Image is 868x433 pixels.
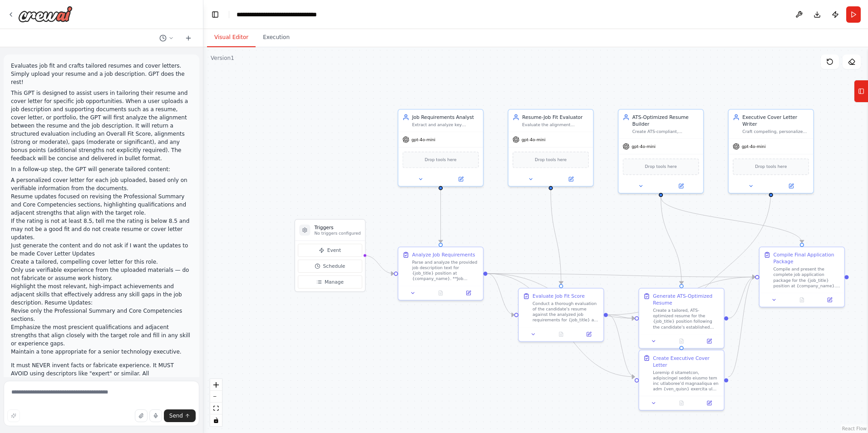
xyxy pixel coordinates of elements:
div: Evaluate the alignment between the candidate's resume and the target {job_title} position, provid... [522,122,589,128]
div: Evaluate Job Fit Score [533,293,585,300]
div: Compile and present the complete job application package for the {job_title} position at {company... [773,266,840,289]
button: Send [164,409,196,422]
li: If the rating is not at least 8.5, tell me the rating is below 8.5 and may not be a good fit and ... [11,217,192,241]
button: Upload files [135,409,148,422]
span: Schedule [323,263,345,270]
div: Analyze Job RequirementsParse and analyze the provided job description text for {job_title} posit... [398,246,483,300]
button: No output available [547,330,576,338]
span: Drop tools here [755,163,787,170]
li: Create a tailored, compelling cover letter for this role. [11,258,192,266]
button: Execution [256,28,297,47]
button: No output available [667,399,696,407]
div: Generate ATS-Optimized Resume [653,293,720,306]
button: zoom out [210,391,222,403]
span: Drop tools here [645,163,677,170]
li: Only use verifiable experience from the uploaded materials — do not fabricate or assume work hist... [11,266,192,282]
p: This GPT is designed to assist users in tailoring their resume and cover letter for specific job ... [11,89,192,162]
g: Edge from 50f5280e-5dcb-4715-8fc1-ea837d91df8d to ae07d49d-3cfa-40ea-b4db-1b069246d842 [608,311,635,322]
button: Open in side panel [457,289,480,297]
g: Edge from triggers to fb8de606-cea6-4e30-9779-6e5cb64e28fa [364,252,394,277]
span: Manage [325,279,344,285]
div: Executive Cover Letter WriterCraft compelling, personalized cover letters for {job_title} applica... [728,109,814,193]
button: toggle interactivity [210,414,222,426]
div: Resume-Job Fit Evaluator [522,114,589,121]
g: Edge from 54cc5738-c82d-4e84-bef5-cb5bdcc31a93 to fad623d7-2a9b-4a05-a4d5-4e7787d3df91 [657,197,805,243]
button: No output available [426,289,455,297]
span: gpt-4o-mini [411,137,435,142]
g: Edge from 01fbb8b7-7b3f-4936-b4fc-17702a30d171 to fad623d7-2a9b-4a05-a4d5-4e7787d3df91 [728,274,755,380]
button: Open in side panel [818,296,842,304]
g: Edge from 50f5280e-5dcb-4715-8fc1-ea837d91df8d to 01fbb8b7-7b3f-4936-b4fc-17702a30d171 [608,311,635,380]
div: Loremip d sitametcon, adipiscingel seddo eiusmo tem inc utlaboree'd magnaaliqua en adm {ven_quisn... [653,370,720,392]
div: Craft compelling, personalized cover letters for {job_title} applications that highlight relevant... [742,129,809,134]
button: Event [298,244,362,257]
div: React Flow controls [210,379,222,426]
g: Edge from 092c045b-1457-46ac-a463-b7c14932d81a to 50f5280e-5dcb-4715-8fc1-ea837d91df8d [547,190,565,284]
p: It must NEVER invent facts or fabricate experience. It MUST AVOID using descriptors like "expert"... [11,361,192,418]
div: Create Executive Cover Letter [653,354,720,368]
nav: breadcrumb [237,10,317,19]
button: Manage [298,276,362,289]
button: Open in side panel [577,330,601,338]
li: Resume updates focused on revising the Professional Summary and Core Competencies sections, highl... [11,192,192,217]
div: Generate ATS-Optimized ResumeCreate a tailored, ATS-optimized resume for the {job_title} position... [638,288,724,349]
button: Click to speak your automation idea [149,409,162,422]
button: Visual Editor [207,28,256,47]
div: TriggersNo triggers configuredEventScheduleManage [295,219,366,292]
button: Open in side panel [697,337,721,345]
span: Event [327,247,341,254]
li: A personalized cover letter for each job uploaded, based only on verifiable information from the ... [11,176,192,192]
span: Drop tools here [425,157,457,163]
div: Version 1 [211,54,234,62]
li: Revise only the Professional Summary and Core Competencies sections. [11,307,192,323]
button: Hide left sidebar [209,8,222,21]
g: Edge from 54cc5738-c82d-4e84-bef5-cb5bdcc31a93 to ae07d49d-3cfa-40ea-b4db-1b069246d842 [657,197,685,284]
span: Drop tools here [535,157,567,163]
p: In a follow-up step, the GPT will generate tailored content: [11,165,192,173]
a: React Flow attribution [842,426,867,431]
div: Analyze Job Requirements [412,251,475,258]
g: Edge from fb8de606-cea6-4e30-9779-6e5cb64e28fa to 50f5280e-5dcb-4715-8fc1-ea837d91df8d [488,270,514,318]
h3: Triggers [315,224,361,231]
button: Open in side panel [552,175,591,183]
button: Open in side panel [441,175,480,183]
g: Edge from ae07d49d-3cfa-40ea-b4db-1b069246d842 to fad623d7-2a9b-4a05-a4d5-4e7787d3df91 [728,274,755,322]
span: Send [169,412,183,419]
div: Create ATS-compliant, professionally formatted resumes optimized for {job_title} positions follow... [632,129,699,134]
div: Job Requirements AnalystExtract and analyze key requirements, skills, and qualifications from job... [398,109,483,187]
div: Compile Final Application Package [773,251,840,265]
g: Edge from 5262b51f-7a06-44c9-91a1-52ffb46b310d to fb8de606-cea6-4e30-9779-6e5cb64e28fa [437,190,444,243]
p: Evaluates job fit and crafts tailored resumes and cover letters. Simply upload your resume and a ... [11,62,192,86]
li: Emphasize the most prescient qualifications and adjacent strengths that align closely with the ta... [11,323,192,348]
div: Compile Final Application PackageCompile and present the complete job application package for the... [759,246,845,307]
li: Maintain a tone appropriate for a senior technology executive. [11,348,192,356]
li: Highlight the most relevant, high-impact achievements and adjacent skills that effectively addres... [11,282,192,307]
div: ATS-Optimized Resume BuilderCreate ATS-compliant, professionally formatted resumes optimized for ... [618,109,704,193]
button: Schedule [298,260,362,273]
div: Executive Cover Letter Writer [742,114,809,128]
button: Open in side panel [772,182,811,190]
button: fit view [210,403,222,414]
div: Parse and analyze the provided job description text for {job_title} position at {company_name}. *... [412,260,479,282]
span: gpt-4o-mini [742,144,766,149]
li: Just generate the content and do not ask if I want the updates to be made Cover Letter Updates [11,241,192,356]
button: Improve this prompt [7,409,20,422]
div: Resume-Job Fit EvaluatorEvaluate the alignment between the candidate's resume and the target {job... [508,109,593,187]
button: No output available [667,337,696,345]
button: Switch to previous chat [156,33,178,44]
span: gpt-4o-mini [631,144,656,149]
div: Create Executive Cover LetterLoremip d sitametcon, adipiscingel seddo eiusmo tem inc utlaboree'd ... [638,350,724,411]
img: Logo [18,6,73,22]
g: Edge from fb8de606-cea6-4e30-9779-6e5cb64e28fa to fad623d7-2a9b-4a05-a4d5-4e7787d3df91 [488,270,755,280]
p: No triggers configured [315,231,361,236]
button: No output available [787,296,816,304]
button: Start a new chat [181,33,196,44]
span: gpt-4o-mini [522,137,546,142]
g: Edge from a712587d-5b2c-4f8c-a9a0-926f889e2952 to 01fbb8b7-7b3f-4936-b4fc-17702a30d171 [678,190,774,346]
div: Evaluate Job Fit ScoreConduct a thorough evaluation of the candidate's resume against the analyze... [518,288,604,342]
button: Open in side panel [661,182,700,190]
div: Create a tailored, ATS-optimized resume for the {job_title} position following the candidate's es... [653,308,720,330]
g: Edge from fb8de606-cea6-4e30-9779-6e5cb64e28fa to 01fbb8b7-7b3f-4936-b4fc-17702a30d171 [488,270,635,380]
button: zoom in [210,379,222,391]
div: Extract and analyze key requirements, skills, and qualifications from job descriptions for {job_t... [412,122,479,128]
